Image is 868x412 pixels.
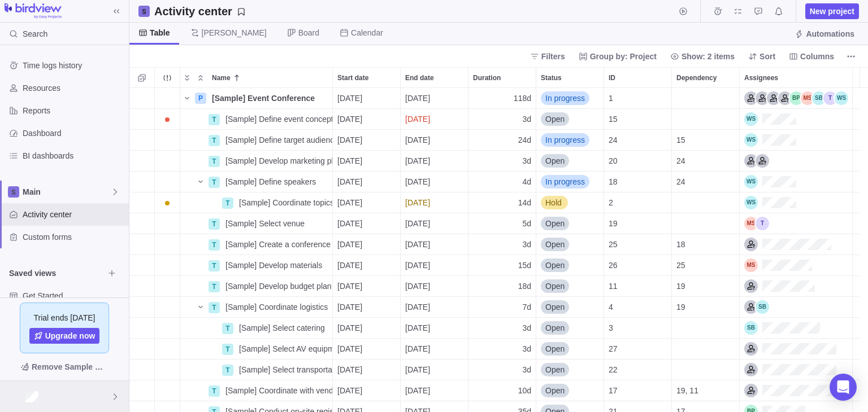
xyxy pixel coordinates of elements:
[401,88,468,109] div: End date
[468,276,536,297] div: Duration
[180,109,333,130] div: Name
[209,135,220,146] div: T
[672,130,740,151] div: Dependency
[672,88,740,109] div: Dependency
[401,360,468,380] div: End date
[180,339,333,360] div: Name
[155,318,180,339] div: Trouble indication
[536,234,604,255] div: Status
[222,365,233,376] div: T
[180,88,333,109] div: Name
[337,113,362,125] span: [DATE]
[468,130,536,151] div: Duration
[522,176,531,187] span: 4d
[468,172,536,192] div: Duration
[604,151,671,171] div: 20
[134,70,150,86] span: Selection mode
[676,72,717,84] span: Dependency
[180,255,333,276] div: Name
[574,49,661,64] span: Group by: Project
[405,176,430,187] span: [DATE]
[740,192,853,213] div: Assignees
[337,155,362,166] span: [DATE]
[212,93,315,104] span: [Sample] Event Conference
[545,134,585,146] span: In progress
[23,105,124,116] span: Reports
[744,154,758,168] div: Marketing Manager
[209,385,220,397] div: T
[180,360,333,380] div: Name
[740,151,853,172] div: Assignees
[672,318,740,339] div: Dependency
[333,88,401,109] div: Start date
[104,265,120,281] span: Browse views
[767,91,780,105] div: Marketing Manager
[518,197,531,208] span: 14d
[333,380,401,401] div: Start date
[225,176,316,187] span: [Sample] Define speakers
[180,151,333,172] div: Name
[740,339,853,360] div: Assignees
[789,91,803,105] div: Brad Purdue
[405,134,430,146] span: [DATE]
[536,151,604,172] div: Status
[235,192,332,213] div: [Sample] Coordinate topics with speakers
[740,380,853,401] div: Assignees
[401,297,468,318] div: End date
[806,28,854,40] span: Automations
[225,113,332,125] span: [Sample] Define event concept
[672,297,740,318] div: Dependency
[740,88,853,109] div: Assignees
[468,360,536,380] div: Duration
[744,49,780,64] span: Sort
[545,155,565,166] span: Open
[771,3,787,19] span: Notifications
[536,151,604,171] div: Open
[604,130,671,150] div: 24
[333,276,401,297] div: Start date
[541,51,565,62] span: Filters
[401,380,468,401] div: End date
[672,192,740,213] div: Dependency
[468,380,536,401] div: Duration
[29,328,100,344] span: Upgrade now
[180,192,333,213] div: Name
[405,197,430,208] span: [DATE]
[23,28,47,40] span: Search
[155,151,180,172] div: Trouble indication
[180,70,194,86] span: Expand
[676,134,685,146] span: 15
[401,213,468,234] div: End date
[209,302,220,313] div: T
[333,213,401,234] div: Start date
[536,130,604,150] div: In progress
[333,360,401,380] div: Start date
[604,109,672,130] div: ID
[590,51,657,62] span: Group by: Project
[609,134,618,146] span: 24
[778,91,792,105] div: Social Media Coordinator
[405,72,434,84] span: End date
[536,88,604,109] div: Status
[209,114,220,125] div: T
[536,192,604,213] div: Status
[401,109,468,130] div: End date
[609,93,613,104] span: 1
[45,330,96,341] span: Upgrade now
[604,68,671,87] div: ID
[155,213,180,234] div: Trouble indication
[514,93,531,104] span: 118d
[333,172,401,192] div: Start date
[180,172,333,192] div: Name
[730,8,746,17] a: My assignments
[23,60,124,71] span: Time logs history
[740,255,853,276] div: Assignees
[526,49,570,64] span: Filters
[740,68,852,87] div: Assignees
[468,318,536,339] div: Duration
[155,192,180,213] div: Trouble indication
[155,130,180,151] div: Trouble indication
[23,209,124,220] span: Activity center
[666,49,739,64] span: Show: 2 items
[468,234,536,255] div: Duration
